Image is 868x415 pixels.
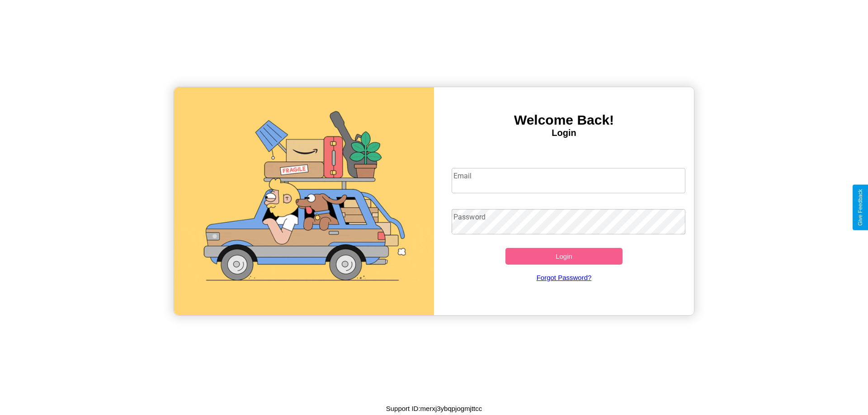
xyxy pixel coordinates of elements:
[434,112,694,128] h3: Welcome Back!
[174,87,434,315] img: gif
[434,128,694,138] h4: Login
[857,189,863,226] div: Give Feedback
[386,402,482,415] p: Support ID: merxj3ybqpjogmjttcc
[447,265,681,290] a: Forgot Password?
[505,248,623,265] button: Login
